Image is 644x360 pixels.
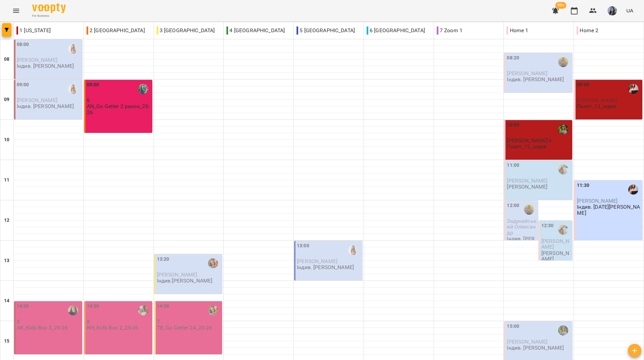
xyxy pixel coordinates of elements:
img: Шевчук Аліна Олегівна [558,164,568,174]
img: Божко Тетяна Олексіївна [208,305,218,315]
span: [PERSON_NAME] [17,97,57,103]
img: Бринько Анастасія Сергіївна [558,57,568,67]
button: UA [624,4,636,17]
span: [PERSON_NAME] [507,177,547,184]
label: 09:00 [577,81,589,89]
h6: 15 [4,338,9,345]
p: 6 [87,97,151,103]
img: Михно Віта Олександрівна [68,84,78,94]
img: Божко Тетяна Олексіївна [208,258,218,268]
img: Коломієць Анастасія Володимирівна [68,305,78,315]
img: Дворова Ксенія Василівна [558,325,568,336]
p: 7 [157,319,221,324]
img: Коляда Юлія Алішерівна [628,185,638,195]
p: 1 [US_STATE] [16,27,51,35]
p: Home 2 [577,27,598,35]
p: Індив. [PERSON_NAME] [17,63,74,69]
p: NH_Kids Box 2_25-26 [87,325,139,330]
h6: 08 [4,56,9,63]
p: Індив. [PERSON_NAME] [507,236,536,248]
p: Індив. [PERSON_NAME] [297,264,354,270]
h6: 12 [4,217,9,224]
img: Михно Віта Олександрівна [68,44,78,54]
img: Коляда Юлія Алішерівна [628,84,638,94]
p: AN_Go Getter 2 ранок_25-26 [87,103,151,115]
span: UA [626,7,633,14]
p: Пакет_12_індив [577,103,616,109]
label: 14:30 [87,303,99,310]
p: 2 [GEOGRAPHIC_DATA] [87,27,145,35]
button: Створити урок [628,344,641,357]
img: Бринько Анастасія Сергіївна [524,205,534,215]
label: 12:30 [541,222,554,229]
button: Menu [8,3,24,19]
p: 3 [GEOGRAPHIC_DATA] [157,27,215,35]
span: [PERSON_NAME] [577,198,618,204]
span: For Business [32,14,66,18]
p: [PERSON_NAME] [541,250,571,262]
p: 6 [GEOGRAPHIC_DATA] [367,27,425,35]
span: Задунайський Олександр [507,218,536,236]
p: 7 Zoom 1 [437,27,463,35]
p: TB_Go Getter 2A_25-26 [157,325,212,330]
p: Пакет_12_індив [507,144,546,149]
h6: 10 [4,136,9,144]
label: 09:00 [17,81,29,89]
label: 08:20 [507,54,519,62]
label: 14:30 [17,303,29,310]
img: Нетеса Альона Станіславівна [138,84,148,94]
p: Home 1 [506,27,528,35]
span: [PERSON_NAME] [157,271,198,278]
label: 13:20 [157,256,169,263]
label: 09:00 [87,81,99,89]
div: Головко Наталія Олександрівна [138,305,148,315]
label: 12:00 [507,202,519,209]
p: Індив. [PERSON_NAME] [507,76,564,82]
img: Михно Віта Олександрівна [348,245,358,255]
span: [PERSON_NAME] [17,57,57,63]
label: 15:00 [507,323,519,330]
p: Індив. [PERSON_NAME] [507,345,564,351]
label: 08:00 [17,41,29,48]
span: [PERSON_NAME]'я [507,137,551,144]
h6: 13 [4,257,9,264]
span: [PERSON_NAME] [507,339,547,345]
img: Шевчук Аліна Олегівна [558,225,568,235]
p: 4 [GEOGRAPHIC_DATA] [226,27,285,35]
p: AK_Kids Box 3_25-26 [17,325,68,330]
img: Дворова Ксенія Василівна [558,124,568,134]
label: 11:00 [507,162,519,169]
img: Voopty Logo [32,3,66,13]
span: [PERSON_NAME] [577,97,618,103]
p: 8 [17,319,81,324]
label: 13:00 [297,242,309,250]
p: 8 [87,319,151,324]
h6: 14 [4,297,9,305]
p: 5 [GEOGRAPHIC_DATA] [297,27,355,35]
p: Індив. [PERSON_NAME] [17,103,74,109]
label: 10:00 [507,121,519,129]
h6: 11 [4,176,9,184]
label: 11:30 [577,182,589,189]
img: b6e1badff8a581c3b3d1def27785cccf.jpg [607,6,617,15]
p: Індив. [DATE][PERSON_NAME] [577,204,641,216]
span: [PERSON_NAME] [507,70,547,76]
span: [PERSON_NAME] [297,258,337,264]
span: 99+ [555,2,567,9]
span: [PERSON_NAME] [541,238,569,250]
h6: 09 [4,96,9,103]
